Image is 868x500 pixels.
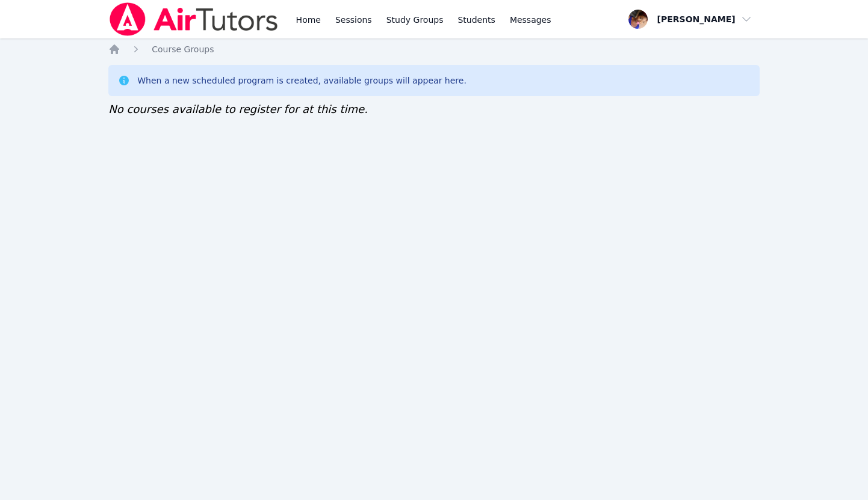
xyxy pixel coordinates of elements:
img: Air Tutors [108,2,279,36]
nav: Breadcrumb [108,43,760,55]
span: Messages [510,14,551,26]
span: Course Groups [152,44,214,54]
span: No courses available to register for at this time. [108,103,368,115]
a: Course Groups [152,43,214,55]
div: When a new scheduled program is created, available groups will appear here. [137,75,467,87]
